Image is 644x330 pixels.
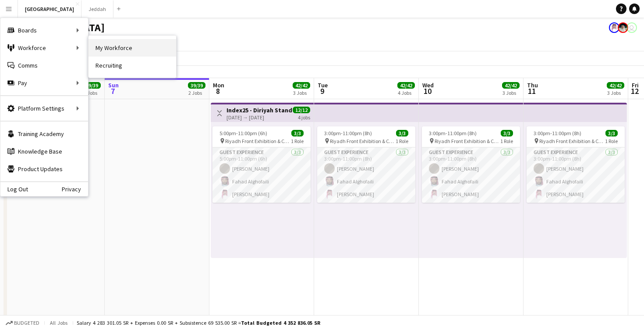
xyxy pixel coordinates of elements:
[226,106,292,114] h3: Index25 - Diriyah Stand
[0,160,88,178] a: Product Updates
[18,0,81,18] button: [GEOGRAPHIC_DATA]
[435,138,500,144] span: Riyadh Front Exhibition & Conference Center
[607,82,624,89] span: 42/42
[0,57,88,74] a: Comms
[422,126,520,203] app-job-card: 3:00pm-11:00pm (8h)3/3 Riyadh Front Exhibition & Conference Center1 RoleGuest Experience3/33:00pm...
[291,130,304,136] span: 3/3
[324,130,372,136] span: 3:00pm-11:00pm (8h)
[630,86,639,96] span: 12
[241,319,320,326] span: Total Budgeted 4 352 836.05 SR
[62,186,88,193] a: Privacy
[539,138,605,144] span: Riyadh Front Exhibition & Conference Center
[421,86,434,96] span: 10
[500,138,513,144] span: 1 Role
[429,130,477,136] span: 3:00pm-11:00pm (8h)
[318,81,328,89] span: Tue
[293,90,310,96] div: 3 Jobs
[4,318,41,328] button: Budgeted
[607,90,624,96] div: 3 Jobs
[396,130,408,136] span: 3/3
[84,90,100,96] div: 2 Jobs
[0,74,88,92] div: Pay
[88,57,176,74] a: Recruiting
[397,82,415,89] span: 42/42
[212,147,311,203] app-card-role: Guest Experience3/35:00pm-11:00pm (6h)[PERSON_NAME]Fahad Alghofaili[PERSON_NAME]
[83,82,101,89] span: 39/39
[298,113,310,121] div: 4 jobs
[632,81,639,89] span: Fri
[293,107,310,113] span: 12/12
[226,114,292,121] div: [DATE] → [DATE]
[422,147,520,203] app-card-role: Guest Experience3/33:00pm-11:00pm (8h)[PERSON_NAME]Fahad Alghofaili[PERSON_NAME]
[422,81,434,89] span: Wed
[0,39,88,57] div: Workforce
[534,130,581,136] span: 3:00pm-11:00pm (8h)
[527,147,625,203] app-card-role: Guest Experience3/33:00pm-11:00pm (8h)[PERSON_NAME]Fahad Alghofaili[PERSON_NAME]
[502,90,519,96] div: 3 Jobs
[0,100,88,117] div: Platform Settings
[293,82,310,89] span: 42/42
[626,22,637,33] app-user-avatar: saeed hashil
[88,39,176,57] a: My Workforce
[398,90,414,96] div: 4 Jobs
[317,147,415,203] app-card-role: Guest Experience3/33:00pm-11:00pm (8h)[PERSON_NAME]Fahad Alghofaili[PERSON_NAME]
[501,130,513,136] span: 3/3
[0,125,88,143] a: Training Academy
[316,86,328,96] span: 9
[526,86,538,96] span: 11
[291,138,304,144] span: 1 Role
[212,86,224,96] span: 8
[77,319,320,326] div: Salary 4 283 301.05 SR + Expenses 0.00 SR + Subsistence 69 535.00 SR =
[48,319,69,326] span: All jobs
[212,126,311,203] app-job-card: 5:00pm-11:00pm (6h)3/3 Riyadh Front Exhibition & Conference Center1 RoleGuest Experience3/35:00pm...
[527,126,625,203] app-job-card: 3:00pm-11:00pm (8h)3/3 Riyadh Front Exhibition & Conference Center1 RoleGuest Experience3/33:00pm...
[225,138,291,144] span: Riyadh Front Exhibition & Conference Center
[396,138,408,144] span: 1 Role
[0,22,88,39] div: Boards
[605,130,618,136] span: 3/3
[330,138,396,144] span: Riyadh Front Exhibition & Conference Center
[219,130,267,136] span: 5:00pm-11:00pm (6h)
[188,90,205,96] div: 2 Jobs
[107,86,119,96] span: 7
[618,22,628,33] app-user-avatar: Noura Almuhanna
[317,126,415,203] app-job-card: 3:00pm-11:00pm (8h)3/3 Riyadh Front Exhibition & Conference Center1 RoleGuest Experience3/33:00pm...
[188,82,205,89] span: 39/39
[81,0,113,18] button: Jeddah
[0,186,28,193] a: Log Out
[605,138,618,144] span: 1 Role
[14,320,39,326] span: Budgeted
[502,82,520,89] span: 42/42
[0,143,88,160] a: Knowledge Base
[213,81,224,89] span: Mon
[609,22,619,33] app-user-avatar: Assaf Alassaf
[108,81,119,89] span: Sun
[527,81,538,89] span: Thu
